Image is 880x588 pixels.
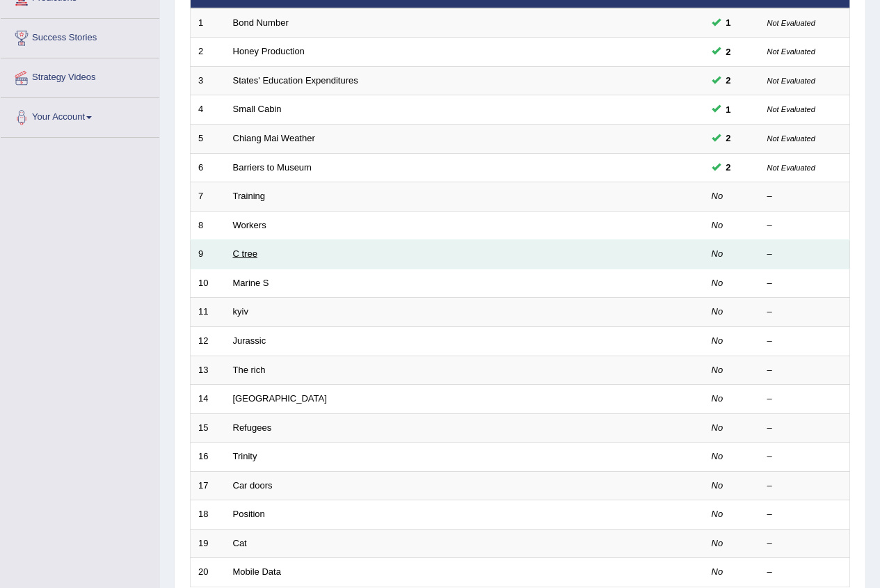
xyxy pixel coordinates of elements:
td: 13 [191,356,225,385]
em: No [712,393,723,404]
span: You can still take this question [721,73,737,88]
div: – [767,392,842,406]
a: Your Account [1,98,159,133]
a: Jurassic [233,335,266,346]
a: Success Stories [1,19,159,54]
small: Not Evaluated [767,164,815,172]
td: 10 [191,269,225,298]
a: Chiang Mai Weather [233,133,315,143]
td: 17 [191,471,225,500]
td: 19 [191,529,225,558]
em: No [712,451,723,461]
div: – [767,537,842,550]
div: – [767,277,842,290]
td: 3 [191,66,225,95]
div: – [767,364,842,377]
span: You can still take this question [721,15,737,30]
a: States' Education Expenditures [233,75,358,86]
a: Mobile Data [233,566,281,577]
span: You can still take this question [721,45,737,59]
em: No [712,422,723,433]
small: Not Evaluated [767,47,815,56]
a: The rich [233,365,266,375]
td: 1 [191,8,225,38]
em: No [712,365,723,375]
small: Not Evaluated [767,134,815,143]
div: – [767,190,842,203]
a: Trinity [233,451,257,461]
td: 2 [191,38,225,67]
div: – [767,335,842,348]
small: Not Evaluated [767,77,815,85]
a: Training [233,191,265,201]
td: 8 [191,211,225,240]
td: 20 [191,558,225,587]
div: – [767,422,842,435]
em: No [712,335,723,346]
a: Small Cabin [233,104,282,114]
div: – [767,450,842,463]
div: – [767,566,842,579]
td: 5 [191,125,225,154]
a: Strategy Videos [1,58,159,93]
em: No [712,566,723,577]
a: [GEOGRAPHIC_DATA] [233,393,327,404]
div: – [767,248,842,261]
td: 12 [191,326,225,356]
a: Workers [233,220,266,230]
small: Not Evaluated [767,105,815,113]
em: No [712,480,723,491]
a: Bond Number [233,17,289,28]
td: 6 [191,153,225,182]
span: You can still take this question [721,102,737,117]
td: 7 [191,182,225,212]
em: No [712,538,723,548]
em: No [712,306,723,317]
em: No [712,220,723,230]
td: 11 [191,298,225,327]
a: Position [233,509,265,519]
small: Not Evaluated [767,19,815,27]
td: 16 [191,443,225,472]
em: No [712,278,723,288]
a: Barriers to Museum [233,162,312,173]
span: You can still take this question [721,131,737,145]
a: Honey Production [233,46,305,56]
div: – [767,479,842,493]
a: Car doors [233,480,273,491]
td: 14 [191,385,225,414]
em: No [712,509,723,519]
a: C tree [233,248,257,259]
span: You can still take this question [721,160,737,175]
td: 18 [191,500,225,530]
a: Marine S [233,278,269,288]
em: No [712,248,723,259]
a: Cat [233,538,247,548]
a: Refugees [233,422,272,433]
a: kyiv [233,306,248,317]
div: – [767,219,842,232]
td: 9 [191,240,225,269]
em: No [712,191,723,201]
div: – [767,508,842,521]
td: 15 [191,413,225,443]
div: – [767,305,842,319]
td: 4 [191,95,225,125]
